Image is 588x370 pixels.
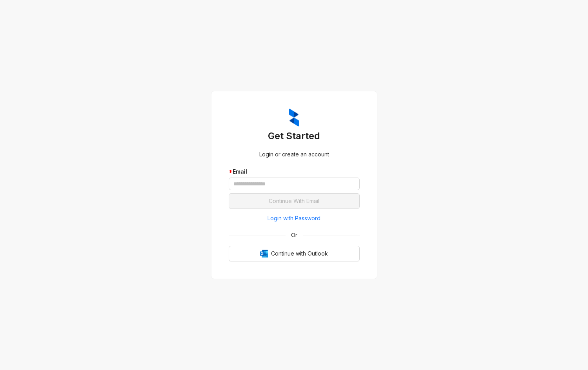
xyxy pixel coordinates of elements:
[271,249,328,258] span: Continue with Outlook
[229,150,360,159] div: Login or create an account
[289,109,299,127] img: ZumaIcon
[268,214,320,223] span: Login with Password
[229,212,360,225] button: Login with Password
[229,193,360,209] button: Continue With Email
[229,246,360,261] button: OutlookContinue with Outlook
[229,130,360,142] h3: Get Started
[286,231,303,239] span: Or
[229,167,360,176] div: Email
[260,250,268,258] img: Outlook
